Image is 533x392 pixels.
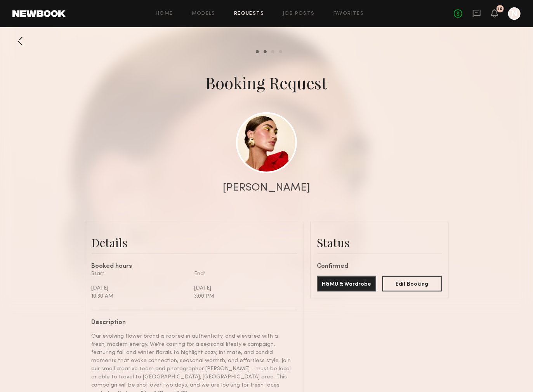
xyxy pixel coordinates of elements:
[498,7,503,11] div: 10
[192,11,215,16] a: Models
[156,11,173,16] a: Home
[92,284,189,292] div: [DATE]
[508,7,521,20] a: N
[92,292,189,300] div: 10:30 AM
[234,11,264,16] a: Requests
[92,264,297,270] div: Booked hours
[283,11,315,16] a: Job Posts
[194,284,292,292] div: [DATE]
[206,72,328,94] div: Booking Request
[317,264,442,270] div: Confirmed
[317,276,377,291] button: H&MU & Wardrobe
[92,320,292,326] div: Description
[92,235,297,250] div: Details
[194,292,292,300] div: 3:00 PM
[317,235,442,250] div: Status
[92,270,189,278] div: Start:
[223,182,310,193] div: [PERSON_NAME]
[194,270,292,278] div: End:
[333,11,364,16] a: Favorites
[382,276,442,291] button: Edit Booking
